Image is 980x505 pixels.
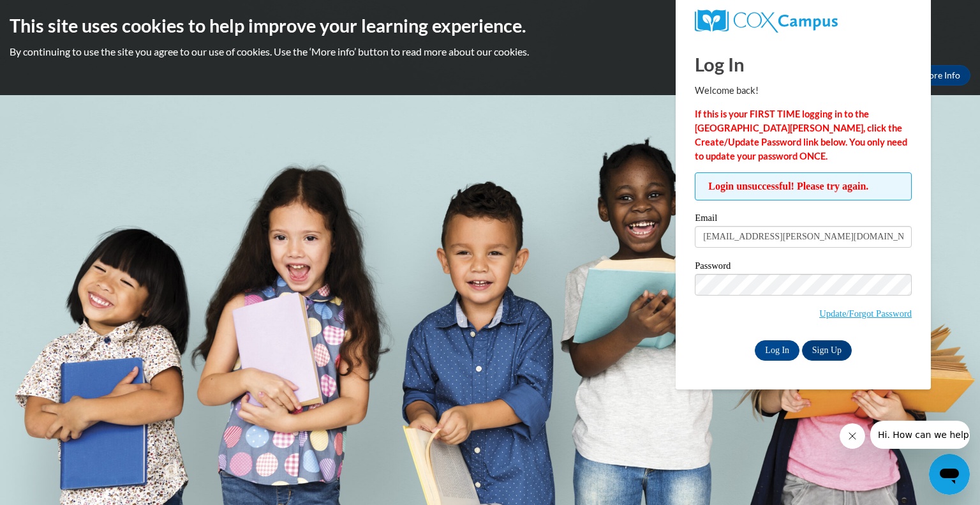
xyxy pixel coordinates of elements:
[695,172,912,200] span: Login unsuccessful! Please try again.
[10,45,970,59] p: By continuing to use the site you agree to our use of cookies. Use the ‘More info’ button to read...
[755,340,799,361] input: Log In
[695,109,907,162] strong: If this is your FIRST TIME logging in to the [GEOGRAPHIC_DATA][PERSON_NAME], click the Create/Upd...
[10,13,970,38] h2: This site uses cookies to help improve your learning experience.
[870,421,970,449] iframe: Message from company
[819,308,912,319] a: Update/Forgot Password
[695,10,912,33] a: COX Campus
[802,340,852,361] a: Sign Up
[840,423,865,449] iframe: Close message
[695,261,912,274] label: Password
[695,84,912,98] p: Welcome back!
[695,10,838,33] img: COX Campus
[695,213,912,226] label: Email
[695,51,912,77] h1: Log In
[8,9,103,19] span: Hi. How can we help?
[929,454,970,495] iframe: Button to launch messaging window
[910,65,970,86] a: More Info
